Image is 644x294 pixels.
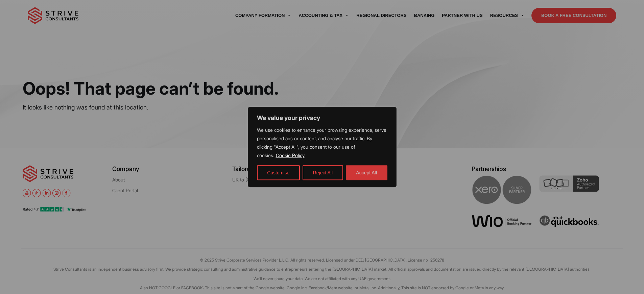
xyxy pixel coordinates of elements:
p: We value your privacy [257,114,387,122]
div: We value your privacy [248,107,397,187]
button: Accept All [346,165,387,180]
p: We use cookies to enhance your browsing experience, serve personalised ads or content, and analys... [257,126,387,160]
a: Cookie Policy [276,152,305,158]
button: Customise [257,165,300,180]
button: Reject All [303,165,343,180]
